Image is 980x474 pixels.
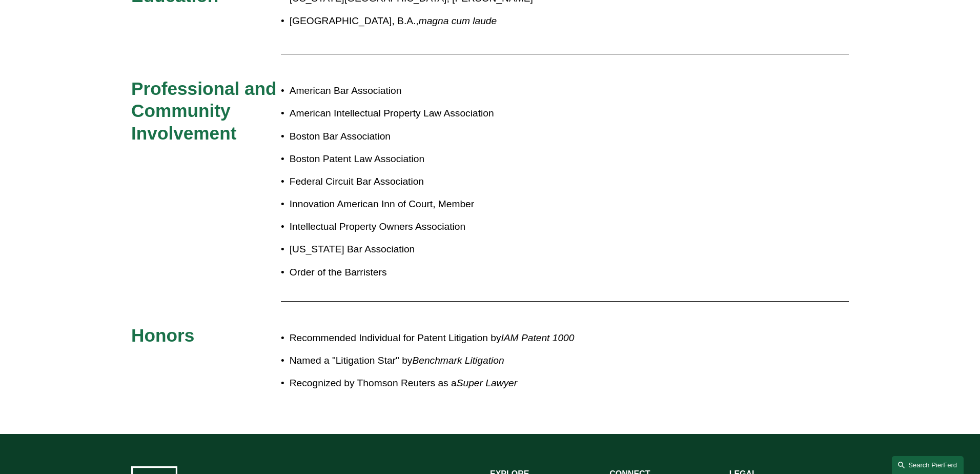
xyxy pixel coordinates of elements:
p: Intellectual Property Owners Association [290,218,759,236]
p: American Intellectual Property Law Association [290,105,759,123]
p: Innovation American Inn of Court, Member [290,195,759,213]
a: Search this site [892,456,964,474]
span: Professional and Community Involvement [131,78,281,143]
p: Recognized by Thomson Reuters as a [290,374,759,392]
p: American Bar Association [290,82,759,100]
p: Named a "Litigation Star" by [290,352,759,370]
span: Honors [131,325,194,345]
em: magna cum laude [419,15,497,26]
p: Federal Circuit Bar Association [290,173,759,191]
p: Boston Bar Association [290,128,759,146]
em: IAM Patent 1000 [501,332,574,343]
p: [US_STATE] Bar Association [290,241,759,259]
em: Super Lawyer [457,378,517,388]
p: Boston Patent Law Association [290,150,759,168]
p: Recommended Individual for Patent Litigation by [290,329,759,347]
em: Benchmark Litigation [412,355,504,366]
p: Order of the Barristers [290,264,759,282]
p: [GEOGRAPHIC_DATA], B.A., [290,12,759,30]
